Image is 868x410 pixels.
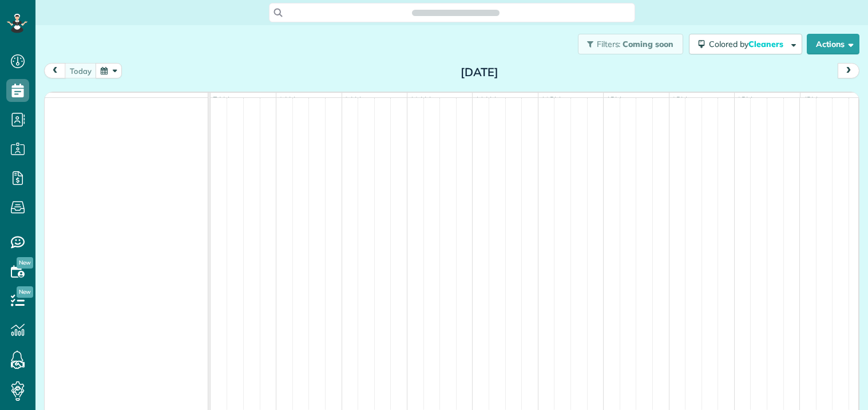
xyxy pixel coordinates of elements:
[407,95,433,104] span: 10am
[709,39,787,49] span: Colored by
[44,63,66,78] button: prev
[669,95,689,104] span: 2pm
[17,286,33,298] span: New
[800,95,821,104] span: 4pm
[538,95,563,104] span: 12pm
[408,66,551,78] h2: [DATE]
[276,95,298,104] span: 8am
[423,7,488,18] span: Search ZenMaid…
[689,34,802,54] button: Colored byCleaners
[604,95,624,104] span: 1pm
[735,95,755,104] span: 3pm
[597,39,621,49] span: Filters:
[17,257,33,269] span: New
[211,95,232,104] span: 7am
[807,34,859,54] button: Actions
[748,39,785,49] span: Cleaners
[65,63,97,78] button: today
[342,95,363,104] span: 9am
[838,63,859,78] button: next
[623,39,674,49] span: Coming soon
[473,95,498,104] span: 11am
